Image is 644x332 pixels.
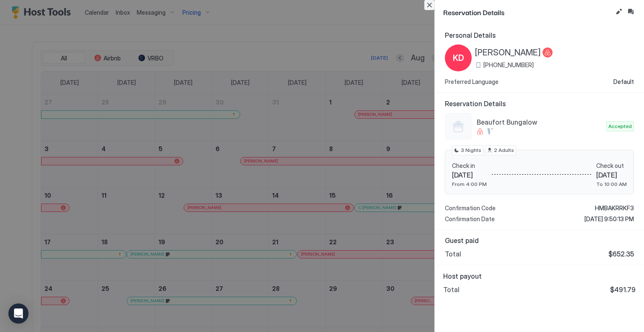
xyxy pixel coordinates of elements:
[608,250,634,258] span: $652.35
[445,99,634,108] span: Reservation Details
[483,61,534,69] span: [PHONE_NUMBER]
[445,250,461,258] span: Total
[596,181,627,187] span: To 10:00 AM
[452,181,487,187] span: From 4:00 PM
[443,285,460,294] span: Total
[475,47,541,58] span: [PERSON_NAME]
[610,285,636,294] span: $491.79
[584,215,634,223] span: [DATE] 9:50:13 PM
[477,118,603,126] span: Beaufort Bungalow
[596,171,627,179] span: [DATE]
[443,272,636,280] span: Host payout
[445,204,496,212] span: Confirmation Code
[445,215,495,223] span: Confirmation Date
[445,236,634,245] span: Guest paid
[461,146,481,154] span: 3 Nights
[8,303,29,324] div: Open Intercom Messenger
[614,7,624,17] button: Edit reservation
[452,171,487,179] span: [DATE]
[453,52,464,64] span: KD
[445,31,634,39] span: Personal Details
[626,7,636,17] button: Inbox
[452,162,487,170] span: Check in
[608,123,632,130] span: Accepted
[613,78,634,86] span: Default
[595,204,634,212] span: HMBAKRRKF3
[596,162,627,170] span: Check out
[494,146,514,154] span: 2 Adults
[443,7,612,17] span: Reservation Details
[445,78,499,86] span: Preferred Language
